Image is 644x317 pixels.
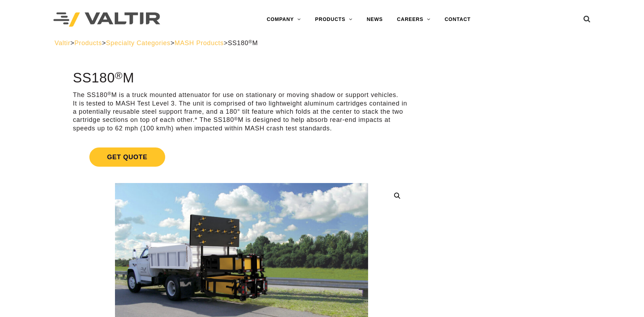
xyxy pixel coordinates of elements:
sup: ® [248,39,252,44]
span: Get Quote [89,147,165,167]
span: SS180 M [228,39,258,47]
sup: ® [108,91,111,96]
div: > > > > [54,39,590,47]
a: Get Quote [73,139,410,175]
h1: SS180 M [73,71,410,86]
a: MASH Products [174,39,224,47]
a: Valtir [54,39,70,47]
a: COMPANY [260,12,308,27]
a: CAREERS [390,12,438,27]
a: Products [74,39,102,47]
p: The SS180 M is a truck mounted attenuator for use on stationary or moving shadow or support vehic... [73,91,410,133]
sup: ® [115,70,123,81]
a: PRODUCTS [308,12,360,27]
sup: ® [234,116,238,122]
a: CONTACT [438,12,478,27]
a: Specialty Categories [106,39,171,47]
a: 🔍 [391,189,404,202]
img: Valtir [53,12,160,27]
a: NEWS [360,12,390,27]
